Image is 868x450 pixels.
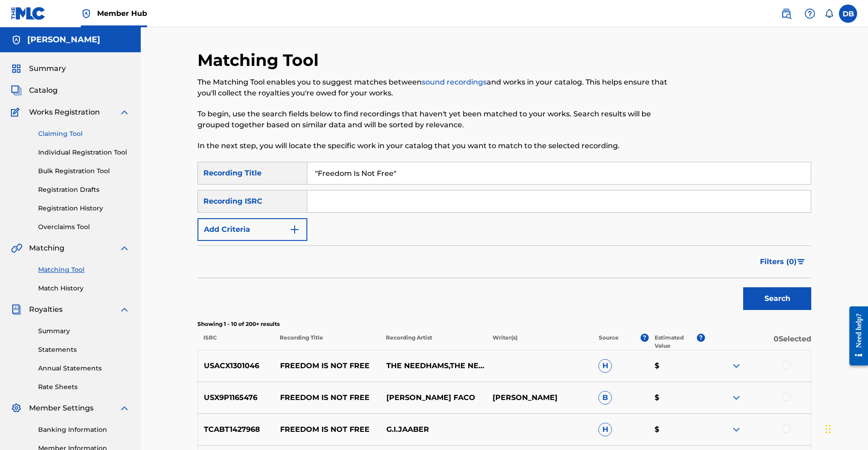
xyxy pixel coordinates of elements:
[119,107,130,118] img: expand
[81,8,92,19] img: Top Rightsholder
[38,364,130,373] a: Annual Statements
[197,109,670,130] p: To begin, use the search fields below to find recordings that haven't yet been matched to your wo...
[11,35,22,45] img: Accounts
[777,5,795,23] a: Public Search
[731,360,742,371] img: expand
[731,392,742,403] img: expand
[781,8,792,19] img: search
[29,85,58,96] span: Catalog
[824,9,833,18] div: Notifications
[599,334,619,350] p: Source
[38,166,130,176] a: Bulk Registration Tool
[598,391,612,405] span: B
[598,423,612,436] span: H
[29,107,100,118] span: Works Registration
[197,77,670,99] p: The Matching Tool enables you to suggest matches between and works in your catalog. This helps en...
[649,424,705,435] p: $
[197,320,811,328] p: Showing 1 - 10 of 200+ results
[38,425,130,435] a: Banking Information
[197,218,307,241] button: Add Criteria
[198,424,274,435] p: TCABT1427968
[97,8,147,19] span: Member Hub
[11,7,46,20] img: MLC Logo
[29,403,94,414] span: Member Settings
[274,334,380,350] p: Recording Title
[839,5,857,23] div: User Menu
[38,148,130,157] a: Individual Registration Tool
[422,78,487,86] a: sound recordings
[197,50,323,70] h2: Matching Tool
[755,250,811,273] button: Filters (0)
[38,185,130,195] a: Registration Drafts
[705,334,811,350] p: 0 Selected
[598,359,612,373] span: H
[731,424,742,435] img: expand
[29,243,64,254] span: Matching
[649,360,705,371] p: $
[274,424,380,435] p: FREEDOM IS NOT FREE
[801,5,819,23] div: Help
[11,403,22,414] img: Member Settings
[38,222,130,232] a: Overclaims Tool
[804,8,815,19] img: help
[11,107,23,118] img: Works Registration
[11,63,22,74] img: Summary
[38,382,130,392] a: Rate Sheets
[27,35,100,45] h5: Denise L. Baker, P.A.
[380,360,486,371] p: THE NEEDHAMS,THE NEEDHAMS
[289,224,300,235] img: 9d2ae6d4665cec9f34b9.svg
[649,392,705,403] p: $
[11,243,22,254] img: Matching
[760,256,797,267] span: Filters ( 0 )
[743,287,811,310] button: Search
[11,85,22,96] img: Catalog
[825,415,831,443] div: Drag
[38,284,130,293] a: Match History
[697,334,705,342] span: ?
[38,326,130,336] a: Summary
[274,360,380,371] p: FREEDOM IS NOT FREE
[843,296,868,376] iframe: Resource Center
[38,345,130,355] a: Statements
[119,403,130,414] img: expand
[797,259,805,265] img: filter
[11,85,58,96] a: CatalogCatalog
[197,140,670,151] p: In the next step, you will locate the specific work in your catalog that you want to match to the...
[11,63,66,74] a: SummarySummary
[655,334,696,350] p: Estimated Value
[380,392,486,403] p: [PERSON_NAME] FACO
[38,129,130,139] a: Claiming Tool
[274,392,380,403] p: FREEDOM IS NOT FREE
[197,162,811,315] form: Search Form
[11,304,22,315] img: Royalties
[119,304,130,315] img: expand
[38,204,130,213] a: Registration History
[823,406,868,450] iframe: Chat Widget
[38,265,130,275] a: Matching Tool
[380,424,486,435] p: G.I.JAABER
[641,334,649,342] span: ?
[486,392,592,403] p: [PERSON_NAME]
[380,334,486,350] p: Recording Artist
[29,63,66,74] span: Summary
[486,334,592,350] p: Writer(s)
[198,360,274,371] p: USACX1301046
[197,334,274,350] p: ISRC
[198,392,274,403] p: USX9P1165476
[29,304,63,315] span: Royalties
[119,243,130,254] img: expand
